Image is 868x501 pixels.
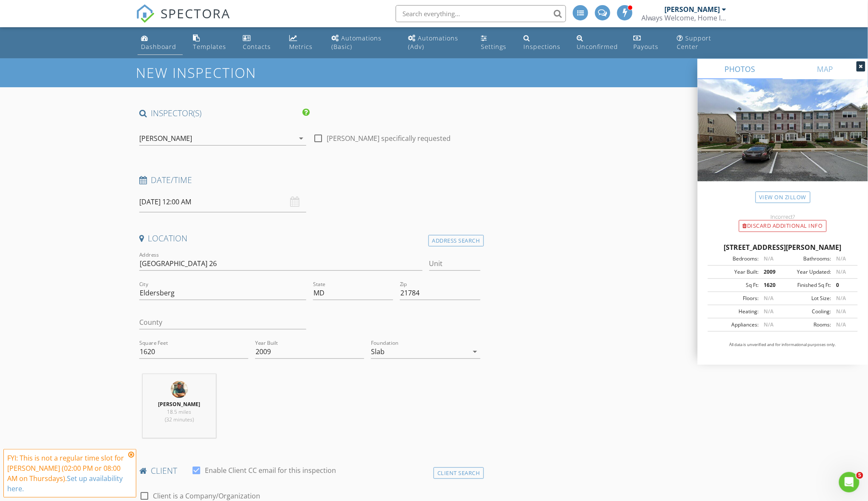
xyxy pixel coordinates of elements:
[630,31,667,55] a: Payouts
[408,34,459,51] div: Automations (Adv)
[327,134,451,143] label: [PERSON_NAME] specifically requested
[520,31,567,55] a: Inspections
[328,31,398,55] a: Automations (Basic)
[289,43,313,51] div: Metrics
[7,453,126,494] div: FYI: This is not a regular time slot for [PERSON_NAME] (02:00 PM or 08:00 AM on Thursdays).
[139,233,480,244] h4: Location
[139,465,480,476] h4: client
[577,43,618,51] div: Unconfirmed
[139,175,480,186] h4: Date/Time
[759,268,783,276] div: 2009
[478,31,514,55] a: Settings
[165,416,194,423] span: (32 minutes)
[158,401,201,408] strong: [PERSON_NAME]
[836,268,846,275] span: N/A
[190,31,233,55] a: Templates
[243,43,271,51] div: Contacts
[141,43,176,51] div: Dashboard
[296,133,306,143] i: arrow_drop_down
[633,43,658,51] div: Payouts
[764,295,773,302] span: N/A
[710,295,759,302] div: Floors:
[139,108,310,119] h4: INSPECTOR(S)
[677,34,711,51] div: Support Center
[764,321,773,328] span: N/A
[857,472,863,479] span: 5
[428,235,484,246] div: Address Search
[836,321,846,328] span: N/A
[153,492,260,500] label: Client is a Company/Organization
[673,31,730,55] a: Support Center
[783,255,831,263] div: Bathrooms:
[839,472,859,492] iframe: Intercom live chat
[136,11,230,29] a: SPECTORA
[371,348,385,355] div: Slab
[161,4,230,22] span: SPECTORA
[665,5,720,14] div: [PERSON_NAME]
[764,308,773,315] span: N/A
[396,5,566,22] input: Search everything...
[708,242,858,252] div: [STREET_ADDRESS][PERSON_NAME]
[481,43,507,51] div: Settings
[783,281,831,289] div: Finished Sq Ft:
[136,65,325,80] h1: New Inspection
[641,14,727,22] div: Always Welcome, Home Inspections, LLC
[167,408,192,415] span: 18.5 miles
[783,59,868,79] a: MAP
[836,295,846,302] span: N/A
[710,268,759,276] div: Year Built:
[698,79,868,202] img: streetview
[710,255,759,263] div: Bedrooms:
[434,467,484,479] div: Client Search
[759,281,783,289] div: 1620
[573,31,623,55] a: Unconfirmed
[698,213,868,220] div: Incorrect?
[783,295,831,302] div: Lot Size:
[286,31,321,55] a: Metrics
[524,43,561,51] div: Inspections
[205,466,336,475] label: Enable Client CC email for this inspection
[239,31,279,55] a: Contacts
[710,321,759,329] div: Appliances:
[193,43,226,51] div: Templates
[405,31,471,55] a: Automations (Advanced)
[710,281,759,289] div: Sq Ft:
[783,268,831,276] div: Year Updated:
[138,31,183,55] a: Dashboard
[836,308,846,315] span: N/A
[171,381,188,398] img: 19447_1.jpeg
[783,321,831,329] div: Rooms:
[708,342,858,348] p: All data is unverified and for informational purposes only.
[783,308,831,315] div: Cooling:
[470,346,480,357] i: arrow_drop_down
[698,59,783,79] a: PHOTOS
[831,281,855,289] div: 0
[836,255,846,262] span: N/A
[139,192,306,212] input: Select date
[710,308,759,315] div: Heating:
[331,34,382,51] div: Automations (Basic)
[139,135,192,142] div: [PERSON_NAME]
[764,255,773,262] span: N/A
[739,220,827,232] div: Discard Additional info
[136,4,155,23] img: The Best Home Inspection Software - Spectora
[756,192,811,203] a: View on Zillow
